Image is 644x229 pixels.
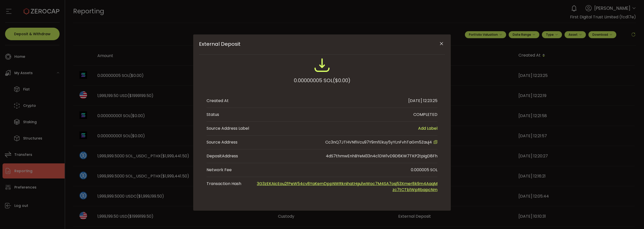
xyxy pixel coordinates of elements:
div: [DATE] 12:23:25 [408,98,437,104]
span: Transaction Hash [207,181,257,193]
div: Created At [207,98,229,104]
div: Source Address [207,139,237,145]
div: Address [207,153,238,159]
div: Network Fee [207,167,232,173]
div: COMPLETED [413,112,437,118]
div: External Deposit [193,34,451,211]
span: ($0.00) [333,76,350,85]
div: Status [207,112,219,118]
span: External Deposit [199,41,420,47]
a: 3G3zEKAicEou2fPeW54cv8YaKemDppNWRknihatHgu1wWoc7M4SA7osj53Xmer8k9m4AaqMzc7tCTb1WpRbapcNm [257,181,437,193]
span: Add Label [418,125,437,131]
span: Deposit [207,153,222,159]
div: 0.000005 SOL [411,167,437,173]
iframe: Chat Widget [619,205,644,229]
span: Source Address Label [207,125,249,131]
button: Close [437,39,446,48]
span: Cc3nQ7JTHVNfiVcu97Y9mfEkuy5yYLnFvhTaGm5Zauj4 [325,139,432,145]
div: 0.00000005 SOL [294,76,350,85]
div: 4dS7thmwEnhBYeM33n4c1DW1vD9D6KW7TKP2tpigD8Fh [326,153,437,159]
